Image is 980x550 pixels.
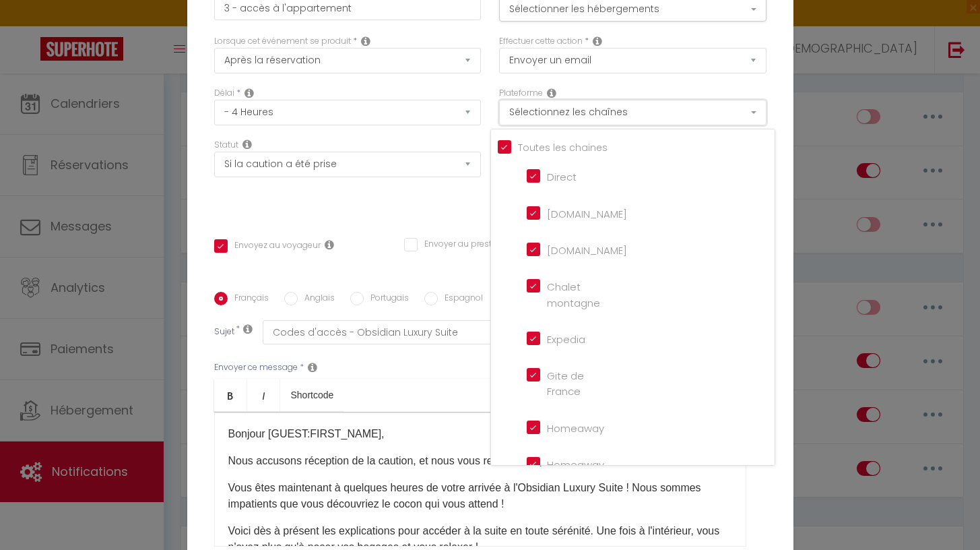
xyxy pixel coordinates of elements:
[214,87,234,100] label: Délai
[499,87,543,100] label: Plateforme
[593,36,602,47] i: Action Type
[242,139,252,150] i: Booking status
[547,88,556,98] i: Action Channel
[244,88,254,98] i: Action Time
[280,379,345,411] a: Shortcode
[364,292,409,307] label: Portugais
[361,36,370,47] i: Event Occur
[540,368,599,400] label: Gite de France
[540,279,600,311] label: Chalet montagne
[325,239,334,250] i: Envoyer au voyageur
[228,480,732,512] p: Vous êtes maintenant à quelques heures de votre arrivée à l'Obsidian Luxury Suite ! Nous sommes i...
[228,292,269,307] label: Français
[247,379,280,411] a: Italic
[499,35,583,48] label: Effectuer cette action
[228,239,321,254] label: Envoyez au voyageur
[214,361,298,374] label: Envoyer ce message
[214,139,238,152] label: Statut
[438,292,483,307] label: Espagnol
[214,35,351,48] label: Lorsque cet événement se produit
[214,379,247,411] a: Bold
[298,292,335,307] label: Anglais
[308,362,317,373] i: Message
[499,100,766,125] button: Sélectionnez les chaînes
[214,326,234,340] label: Sujet
[228,453,732,469] p: Nous accusons réception de la caution, et nous vous remercions pour votre confiance.
[243,324,253,334] i: Subject
[228,426,732,442] p: Bonjour [GUEST:FIRST_NAME],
